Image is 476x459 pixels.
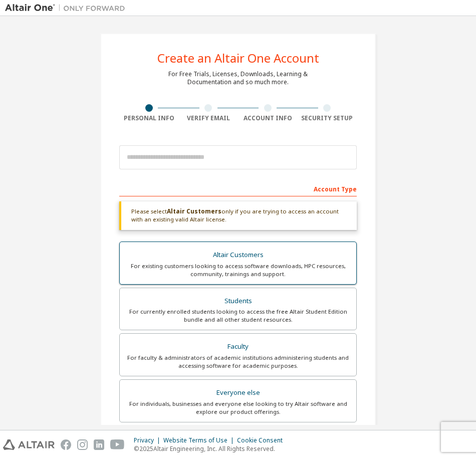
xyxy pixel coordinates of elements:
[119,180,357,196] div: Account Type
[61,439,71,450] img: facebook.svg
[157,52,319,64] div: Create an Altair One Account
[126,308,350,324] div: For currently enrolled students looking to access the free Altair Student Edition bundle and all ...
[77,439,88,450] img: instagram.svg
[126,262,350,278] div: For existing customers looking to access software downloads, HPC resources, community, trainings ...
[126,294,350,308] div: Students
[110,439,125,450] img: youtube.svg
[179,114,239,122] div: Verify Email
[119,201,357,230] div: Please select only if you are trying to access an account with an existing valid Altair license.
[126,354,350,370] div: For faculty & administrators of academic institutions administering students and accessing softwa...
[126,386,350,400] div: Everyone else
[126,340,350,354] div: Faculty
[134,436,163,444] div: Privacy
[134,444,289,453] p: © 2025 Altair Engineering, Inc. All Rights Reserved.
[168,70,308,86] div: For Free Trials, Licenses, Downloads, Learning & Documentation and so much more.
[238,114,298,122] div: Account Info
[5,3,130,13] img: Altair One
[126,400,350,416] div: For individuals, businesses and everyone else looking to try Altair software and explore our prod...
[167,207,221,215] b: Altair Customers
[298,114,357,122] div: Security Setup
[163,436,237,444] div: Website Terms of Use
[119,114,179,122] div: Personal Info
[94,439,104,450] img: linkedin.svg
[3,439,55,450] img: altair_logo.svg
[126,248,350,262] div: Altair Customers
[237,436,289,444] div: Cookie Consent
